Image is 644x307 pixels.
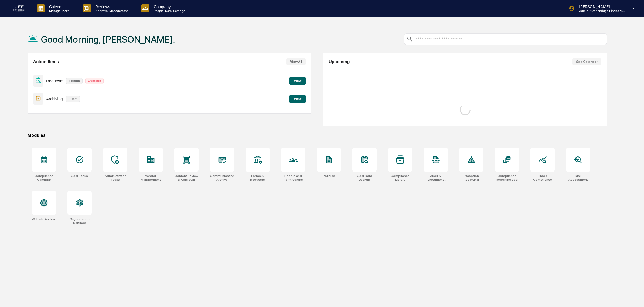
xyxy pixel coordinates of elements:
[33,59,59,64] h2: Action Items
[66,78,82,84] p: 4 items
[32,217,56,221] div: Website Archive
[149,4,188,9] p: Company
[329,59,350,64] h2: Upcoming
[66,96,80,102] p: 1 item
[45,4,72,9] p: Calendar
[289,96,306,101] a: View
[85,78,104,84] p: Overdue
[45,9,72,13] p: Manage Tasks
[13,4,26,13] img: logo
[459,174,483,182] div: Exception Reporting
[289,78,306,83] a: View
[289,77,306,85] button: View
[566,174,590,182] div: Risk Assessment
[286,58,306,65] button: View All
[210,174,234,182] div: Communications Archive
[281,174,305,182] div: People and Permissions
[46,79,63,83] p: Requests
[289,95,306,103] button: View
[91,4,131,9] p: Reviews
[139,174,163,182] div: Vendor Management
[103,174,127,182] div: Administrator Tasks
[46,97,63,101] p: Archiving
[67,217,92,225] div: Organization Settings
[149,9,188,13] p: People, Data, Settings
[530,174,555,182] div: Trade Compliance
[575,4,625,9] p: [PERSON_NAME]
[323,174,335,178] div: Policies
[388,174,412,182] div: Compliance Library
[71,174,88,178] div: User Tasks
[174,174,199,182] div: Content Review & Approval
[246,174,270,182] div: Forms & Requests
[41,34,175,45] h1: Good Morning, [PERSON_NAME].
[572,58,601,65] button: See Calendar
[352,174,377,182] div: User Data Lookup
[32,174,56,182] div: Compliance Calendar
[28,133,607,138] div: Modules
[495,174,519,182] div: Compliance Reporting Log
[91,9,131,13] p: Approval Management
[575,9,625,13] p: Admin • Stonebridge Financial Group
[424,174,448,182] div: Audit & Document Logs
